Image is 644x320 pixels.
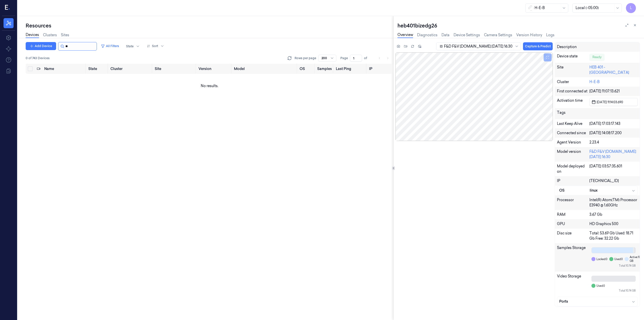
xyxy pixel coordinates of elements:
[557,79,589,85] div: Cluster
[153,64,196,74] th: Site
[589,164,638,174] div: [DATE] 03:57:35.601
[589,140,638,145] div: 2.23.4
[397,22,640,29] div: heb401bizedg26
[557,54,589,61] div: Device state
[589,98,638,106] button: [DATE] 11:14:03.690
[108,64,152,74] th: Cluster
[298,64,315,74] th: OS
[86,64,109,74] th: State
[43,32,57,38] a: Clusters
[340,56,348,60] span: Page
[596,257,607,261] span: Locked: 0
[589,130,638,136] div: [DATE] 14:08:17.200
[614,257,623,261] span: Used: 0
[557,186,637,195] button: OSlinux
[589,80,600,84] a: H-E-B
[334,64,367,74] th: Last Ping
[589,65,629,75] a: HEB 401 - [GEOGRAPHIC_DATA]
[557,212,589,217] div: RAM
[26,22,393,29] div: Resources
[557,65,589,75] div: Site
[589,231,638,241] div: Total: 53.69 Gb Used: 18.71 Gb Free: 32.22 Gb
[557,297,637,306] button: Ports
[26,56,50,60] span: 0 of 743 Devices
[596,284,605,288] span: Used: 0
[590,188,635,193] div: linux
[591,264,636,268] div: Total: 10.74 GB
[589,149,638,160] div: F&D F&V [DOMAIN_NAME] [DATE] 16:30
[26,32,39,38] a: Devices
[484,32,512,38] a: Camera Settings
[99,42,121,50] button: All Filters
[28,66,33,71] button: Select all
[42,64,86,74] th: Name
[557,178,589,184] div: IP
[557,164,589,174] div: Model deployed on
[397,32,413,38] a: Overview
[454,32,480,38] a: Device Settings
[523,42,553,50] button: Capture & Predict
[557,130,589,136] div: Connected since
[61,32,69,38] a: Sites
[559,188,590,193] div: OS
[589,197,638,208] div: Intel(R) Atom(TM) Processor E3940 @ 1.60GHz
[196,64,232,74] th: Version
[557,197,589,208] div: Processor
[26,42,56,50] button: Add Device
[589,121,638,126] div: [DATE] 17:03:17.143
[364,56,372,60] span: of
[630,255,644,263] span: Active: 10.20 GB
[376,55,391,62] nav: pagination
[557,274,589,295] div: Video Storage
[295,56,316,60] p: Rows per page
[516,32,542,38] a: Version History
[589,178,638,184] div: [TECHNICAL_ID]
[232,64,298,74] th: Model
[367,64,393,74] th: IP
[26,74,393,98] td: No results.
[417,32,437,38] a: Diagnostics
[559,299,635,304] div: Ports
[557,98,589,106] div: Activation time
[626,3,636,13] button: L
[557,140,589,145] div: Agent Version
[557,221,589,227] div: GPU
[557,44,589,50] div: Description
[557,110,589,117] div: Tags
[589,54,605,61] div: Ready
[557,121,589,126] div: Last Keep Alive
[589,89,638,94] div: [DATE] 11:07:13.621
[315,64,334,74] th: Samples
[589,221,638,227] div: HD Graphics 500
[441,32,450,38] a: Data
[589,212,638,217] div: 3.67 Gb
[557,231,589,241] div: Disc size
[557,149,589,160] div: Model version
[591,289,636,293] div: Total: 10.74 GB
[557,89,589,94] div: First connected at
[596,100,623,104] span: [DATE] 11:14:03.690
[557,245,589,270] div: Samples Storage
[546,32,554,38] a: Logs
